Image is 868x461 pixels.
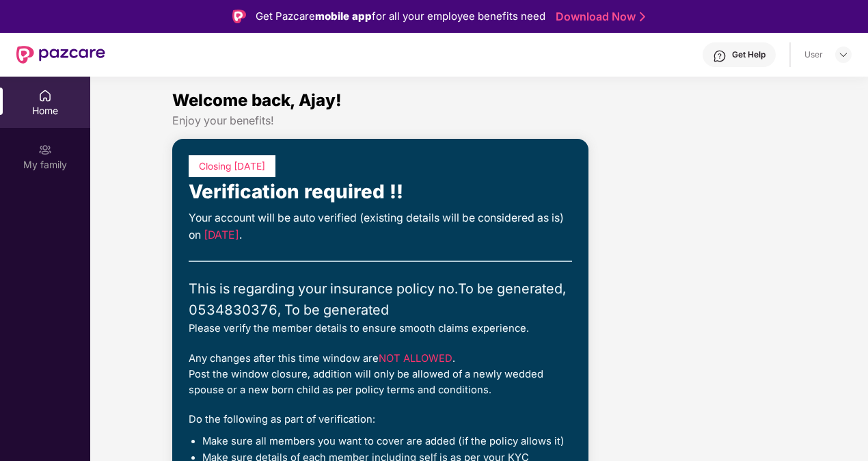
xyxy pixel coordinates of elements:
[172,90,342,110] span: Welcome back, Ajay!
[202,435,572,449] li: Make sure all members you want to cover are added (if the policy allows it)
[199,161,265,172] span: Closing [DATE]
[556,10,641,24] a: Download Now
[256,8,545,25] div: Get Pazcare for all your employee benefits need
[189,321,572,337] div: Please verify the member details to ensure smooth claims experience.
[189,351,572,399] div: Any changes after this time window are . Post the window closure, addition will only be allowed o...
[732,49,765,60] div: Get Help
[189,278,572,321] div: This is regarding your insurance policy no. To be generated, 0534830376, To be generated
[804,49,823,60] div: User
[315,10,372,23] strong: mobile app
[172,114,786,128] div: Enjoy your benefits!
[640,10,645,24] img: Stroke
[189,177,572,207] div: Verification required !!
[189,210,572,244] div: Your account will be auto verified (existing details will be considered as is) on .
[204,228,239,241] span: [DATE]
[232,10,246,23] img: Logo
[38,143,52,157] img: svg+xml;base64,PHN2ZyB3aWR0aD0iMjAiIGhlaWdodD0iMjAiIHZpZXdCb3g9IjAgMCAyMCAyMCIgZmlsbD0ibm9uZSIgeG...
[838,49,849,60] img: svg+xml;base64,PHN2ZyBpZD0iRHJvcGRvd24tMzJ4MzIiIHhtbG5zPSJodHRwOi8vd3d3LnczLm9yZy8yMDAwL3N2ZyIgd2...
[189,412,572,427] div: Do the following as part of verification:
[713,49,727,63] img: svg+xml;base64,PHN2ZyBpZD0iSGVscC0zMngzMiIgeG1sbnM9Imh0dHA6Ly93d3cudzMub3JnLzIwMDAvc3ZnIiB3aWR0aD...
[379,352,452,365] span: NOT ALLOWED
[16,46,105,64] img: New Pazcare Logo
[38,89,52,103] img: svg+xml;base64,PHN2ZyBpZD0iSG9tZSIgeG1sbnM9Imh0dHA6Ly93d3cudzMub3JnLzIwMDAvc3ZnIiB3aWR0aD0iMjAiIG...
